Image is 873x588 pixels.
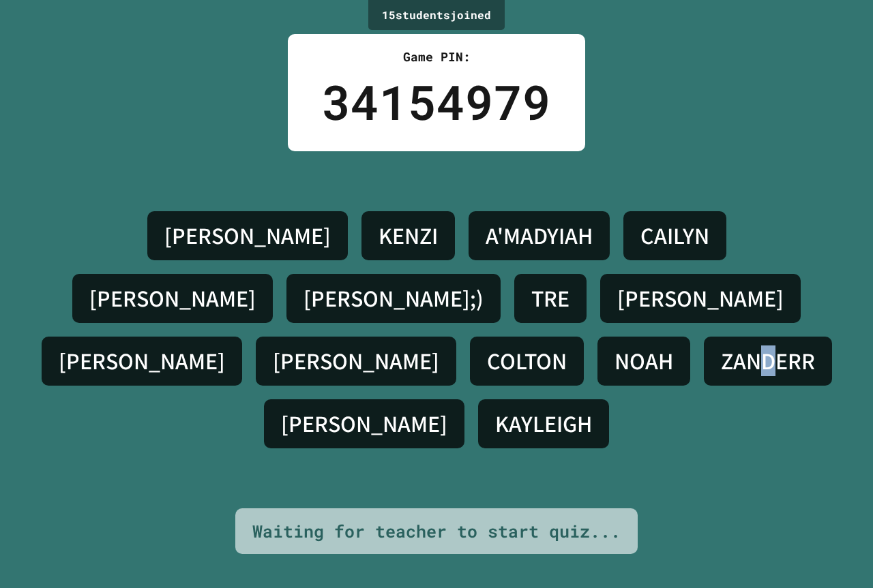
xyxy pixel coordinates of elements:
[379,221,438,250] h4: KENZI
[487,347,567,375] h4: COLTON
[89,284,256,313] h4: [PERSON_NAME]
[273,347,439,375] h4: [PERSON_NAME]
[615,347,673,375] h4: NOAH
[495,409,592,438] h4: KAYLEIGH
[322,48,551,66] div: Game PIN:
[59,347,225,375] h4: [PERSON_NAME]
[640,221,709,250] h4: CAILYN
[617,284,784,313] h4: [PERSON_NAME]
[164,221,331,250] h4: [PERSON_NAME]
[322,66,551,138] div: 34154979
[252,519,621,544] div: Waiting for teacher to start quiz...
[531,284,569,313] h4: TRE
[281,409,447,438] h4: [PERSON_NAME]
[486,221,593,250] h4: A'MADYIAH
[721,347,815,375] h4: ZANDERR
[304,284,484,313] h4: [PERSON_NAME];)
